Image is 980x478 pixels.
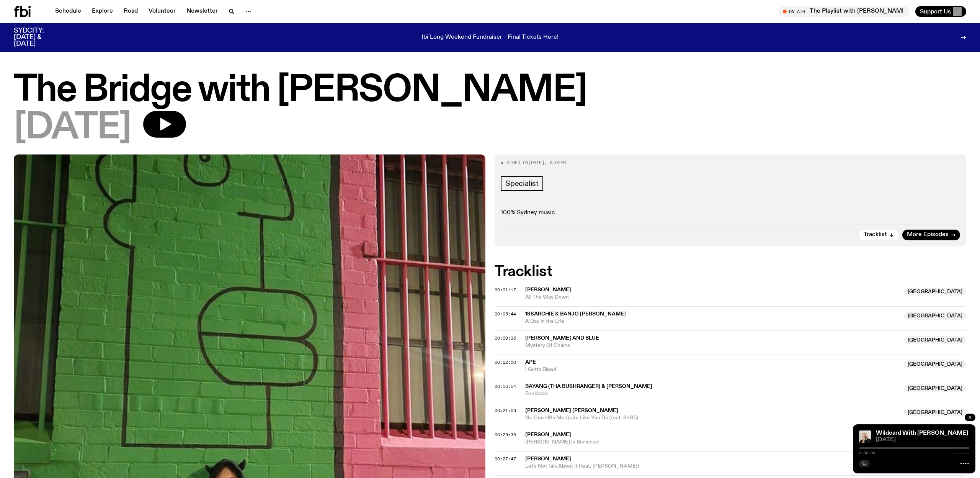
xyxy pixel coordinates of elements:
span: [GEOGRAPHIC_DATA] [904,384,966,392]
span: 00:12:50 [495,359,516,365]
span: [GEOGRAPHIC_DATA] [904,288,966,296]
button: 00:09:36 [495,336,516,340]
img: Stuart is smiling charmingly, wearing a black t-shirt against a stark white background. [859,430,871,443]
span: [GEOGRAPHIC_DATA] [904,409,966,416]
a: More Episodes [902,230,960,240]
button: 00:05:44 [495,312,516,316]
span: [GEOGRAPHIC_DATA] [904,360,966,368]
button: 00:27:47 [495,457,516,461]
span: 00:09:36 [495,335,516,341]
button: Support Us [915,6,966,17]
button: 00:12:50 [495,360,516,365]
a: Wildcard With [PERSON_NAME] [876,430,968,436]
span: 00:27:47 [495,456,516,462]
span: [DATE] [528,159,544,166]
a: Read [119,6,142,17]
span: 198archie & Banjo [PERSON_NAME] [525,311,626,317]
span: Ape [525,360,536,365]
h3: SYDCITY: [DATE] & [DATE] [14,28,63,47]
span: BAYANG (tha Bushranger) & [PERSON_NAME] [525,384,652,389]
span: [PERSON_NAME] [525,287,571,292]
span: [PERSON_NAME] [PERSON_NAME] [525,408,618,413]
span: 00:01:17 [495,287,516,293]
span: 0:00:00 [859,451,875,455]
button: On AirThe Playlist with [PERSON_NAME] and Raf [779,6,909,17]
a: Schedule [51,6,86,17]
span: Mystery Of Chains [525,342,899,349]
a: Specialist [501,176,543,191]
span: [DATE] [14,111,131,145]
h2: Tracklist [495,265,966,279]
button: 00:01:17 [495,288,516,292]
h1: The Bridge with [PERSON_NAME] [14,73,966,108]
span: [GEOGRAPHIC_DATA] [904,336,966,344]
span: Specialist [505,179,539,188]
a: Explore [87,6,118,17]
span: A Day in the Life [525,318,899,325]
span: [GEOGRAPHIC_DATA] [904,312,966,320]
span: [PERSON_NAME] [525,432,571,437]
span: 00:25:33 [495,432,516,438]
span: No One H8s Me Quite Like You Do (feat. 8485) [525,414,899,422]
a: Newsletter [182,6,222,17]
span: Aired on [507,159,528,166]
span: [PERSON_NAME] and Blue [525,335,599,341]
span: All The Way Down [525,294,899,301]
span: , 8:00pm [544,159,566,166]
a: Volunteer [144,6,180,17]
button: Tracklist [859,230,898,240]
span: Let's Not Talk About It (feat. [PERSON_NAME]) [525,463,899,470]
span: -:--:-- [953,451,969,455]
span: Support Us [920,8,951,15]
button: 00:21:03 [495,409,516,413]
span: More Episodes [907,232,949,238]
span: Tracklist [864,232,887,238]
span: I Gotta Bleed [525,366,899,373]
span: 00:16:54 [495,383,516,389]
p: 100% Sydney music [501,209,960,217]
p: fbi Long Weekend Fundraiser - Final Tickets Here! [421,34,559,41]
span: [PERSON_NAME] Is Banished [525,439,899,446]
button: 00:25:33 [495,433,516,437]
span: Bankistan [525,390,899,398]
button: 00:16:54 [495,384,516,389]
span: 00:05:44 [495,311,516,317]
span: 00:21:03 [495,407,516,414]
span: [PERSON_NAME] [525,456,571,462]
span: [DATE] [876,437,969,443]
